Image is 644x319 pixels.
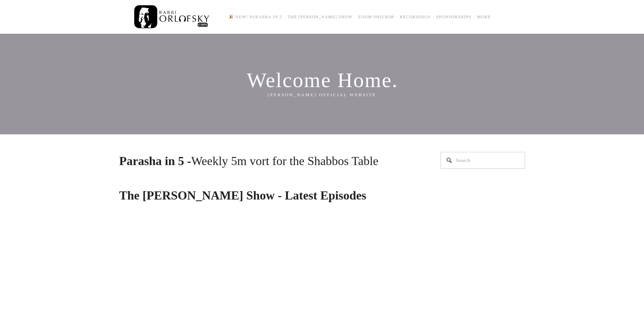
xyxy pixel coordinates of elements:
[398,12,433,21] a: Recordings
[119,189,366,202] strong: The [PERSON_NAME] Show - Latest Episodes
[284,15,286,19] span: /
[473,15,475,19] span: /
[160,91,484,99] p: [PERSON_NAME] official website
[286,12,355,21] a: The [PERSON_NAME] Show
[475,12,493,21] a: More
[226,12,284,21] a: 🎉 NEW! Parasha in 5
[433,15,434,19] span: /
[434,12,473,21] a: Sponsorships
[119,70,526,91] h1: Welcome Home.
[119,152,424,170] h1: Weekly 5m vort for the Shabbos Table
[396,15,398,19] span: /
[134,4,210,30] img: RabbiOrlofsky.com
[355,15,356,19] span: /
[119,154,191,168] strong: Parasha in 5 -
[440,152,525,169] input: Search
[356,12,396,21] a: Zoom Shiurim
